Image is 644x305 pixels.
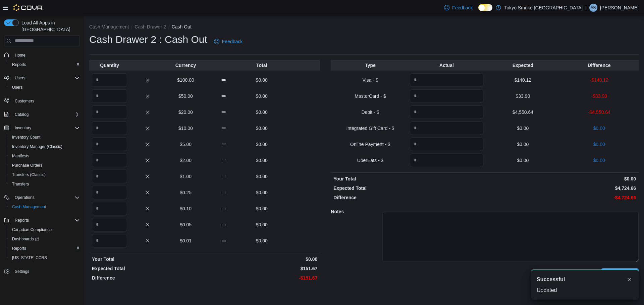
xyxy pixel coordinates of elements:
span: Home [12,51,80,59]
span: Successful [537,276,565,284]
span: Users [9,83,80,91]
span: Users [12,85,22,90]
span: Feedback [222,38,243,45]
span: Feedback [452,4,473,11]
a: Users [9,83,25,91]
p: $0.00 [486,125,559,132]
p: $0.00 [244,125,279,132]
span: Transfers (Classic) [12,172,46,177]
p: MasterCard - $ [333,93,407,99]
button: Users [12,74,28,82]
a: Settings [12,268,32,276]
p: $4,550.64 [486,109,559,116]
input: Quantity [92,73,127,87]
p: $0.00 [486,175,636,182]
a: Canadian Compliance [9,226,54,234]
span: Purchase Orders [9,161,80,169]
input: Dark Mode [478,4,492,11]
input: Quantity [92,105,127,119]
p: $0.05 [168,221,203,228]
a: [US_STATE] CCRS [9,254,50,262]
p: Expected Total [92,265,203,272]
span: Washington CCRS [9,254,80,262]
button: Inventory Count [7,133,83,142]
span: Inventory Manager (Classic) [9,143,80,151]
span: Transfers [12,181,29,187]
p: $0.00 [244,205,279,212]
p: [PERSON_NAME] [600,4,639,12]
button: Catalog [1,110,83,119]
span: Dashboards [9,235,80,243]
span: AK [591,4,596,12]
p: $151.67 [206,265,317,272]
span: Inventory Count [9,133,80,141]
a: Feedback [441,1,475,14]
p: UberEats - $ [333,157,407,164]
button: Users [7,83,83,92]
span: Users [15,75,25,81]
img: Cova [13,4,43,11]
span: Cash Management [9,203,80,211]
button: Inventory [1,123,83,133]
input: Quantity [410,122,483,135]
a: Transfers [9,180,32,188]
p: $0.00 [244,141,279,148]
p: Type [333,62,407,69]
input: Quantity [92,170,127,183]
button: Manifests [7,151,83,161]
a: Feedback [211,35,245,48]
a: Home [12,51,28,59]
p: $0.00 [244,173,279,180]
input: Quantity [92,234,127,247]
span: Catalog [12,110,80,119]
span: Reports [12,246,26,251]
a: Customers [12,97,37,105]
button: Purchase Orders [7,161,83,170]
button: Dismiss toast [625,276,633,284]
span: Operations [12,194,80,202]
p: Expected [486,62,559,69]
p: $0.10 [168,205,203,212]
span: Manifests [9,152,80,160]
input: Quantity [92,202,127,215]
p: Your Total [333,175,483,182]
p: $0.00 [486,141,559,148]
div: Updated [537,286,633,294]
p: $0.01 [168,237,203,244]
p: Integrated Gift Card - $ [333,125,407,132]
p: $0.00 [244,221,279,228]
p: Actual [410,62,483,69]
p: $0.00 [206,256,317,262]
span: Customers [12,97,80,105]
a: Dashboards [9,235,42,243]
span: Transfers [9,180,80,188]
button: Settings [1,266,83,276]
span: [US_STATE] CCRS [12,255,47,260]
p: -$4,724.66 [486,194,636,201]
button: Inventory [12,124,34,132]
p: Difference [333,194,483,201]
p: $100.00 [168,77,203,83]
input: Quantity [92,138,127,151]
span: Settings [15,269,29,274]
a: Transfers (Classic) [9,171,48,179]
div: Notification [537,276,633,284]
div: Andi Kapush [589,4,597,12]
span: Users [12,74,80,82]
span: Dark Mode [478,11,479,11]
nav: Complex example [4,48,80,294]
p: $0.00 [244,189,279,196]
span: Manifests [12,153,29,159]
span: Dashboards [12,236,39,242]
span: Inventory Count [12,135,41,140]
a: Reports [9,244,29,252]
input: Quantity [410,89,483,103]
p: -$140.12 [562,77,636,83]
p: $0.00 [244,109,279,116]
input: Quantity [410,154,483,167]
a: Inventory Manager (Classic) [9,143,65,151]
p: | [585,4,587,12]
span: Transfers (Classic) [9,171,80,179]
p: -$151.67 [206,275,317,281]
button: Cash Out [172,24,192,29]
